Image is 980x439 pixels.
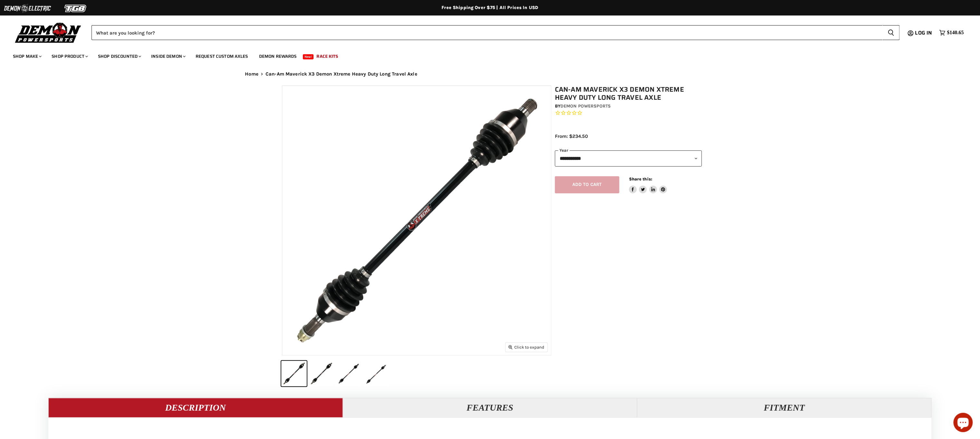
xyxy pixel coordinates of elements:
span: $140.65 [947,30,964,36]
button: IMAGE thumbnail [364,361,389,386]
img: TGB Logo 2 [52,2,100,15]
a: Shop Make [8,50,45,63]
aside: Share this: [629,176,667,193]
span: Share this: [629,177,652,181]
form: Product [92,25,900,40]
a: Request Custom Axles [191,50,253,63]
a: Log in [912,30,936,36]
a: Inside Demon [146,50,189,63]
button: Search [883,25,900,40]
select: year [555,150,702,167]
inbox-online-store-chat: Shopify online store chat [952,413,975,434]
button: Features [343,398,637,417]
h1: Can-Am Maverick X3 Demon Xtreme Heavy Duty Long Travel Axle [555,86,702,102]
span: Click to expand [509,345,544,350]
img: Demon Electric Logo 2 [3,2,52,15]
img: Demon Powersports [13,21,83,44]
span: Log in [915,29,932,37]
button: Can-Am Maverick X3 Demon Xtreme Heavy Duty Long Travel Axle thumbnail [281,361,307,386]
span: Rated 0.0 out of 5 stars 0 reviews [555,110,702,117]
button: Description [48,398,343,417]
a: Demon Rewards [254,50,302,63]
img: Can-Am Maverick X3 Demon Xtreme Heavy Duty Long Travel Axle [282,86,551,355]
ul: Main menu [8,47,962,63]
input: Search [92,25,883,40]
span: New! [303,54,314,59]
a: Race Kits [312,50,343,63]
button: Click to expand [506,343,548,352]
span: Can-Am Maverick X3 Demon Xtreme Heavy Duty Long Travel Axle [266,71,417,77]
a: Shop Discounted [93,50,145,63]
button: Fitment [637,398,932,417]
a: Demon Powersports [560,103,611,109]
button: Can-Am Maverick X3 Demon Xtreme Heavy Duty Long Travel Axle thumbnail [309,361,334,386]
a: $140.65 [936,28,967,37]
div: by [555,103,702,110]
div: Free Shipping Over $75 | All Prices In USD [232,5,748,11]
button: Can-Am Maverick X3 Demon Xtreme Heavy Duty Long Travel Axle thumbnail [336,361,362,386]
a: Home [245,71,259,77]
nav: Breadcrumbs [232,71,748,77]
span: From: $234.50 [555,133,588,139]
a: Shop Product [47,50,92,63]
